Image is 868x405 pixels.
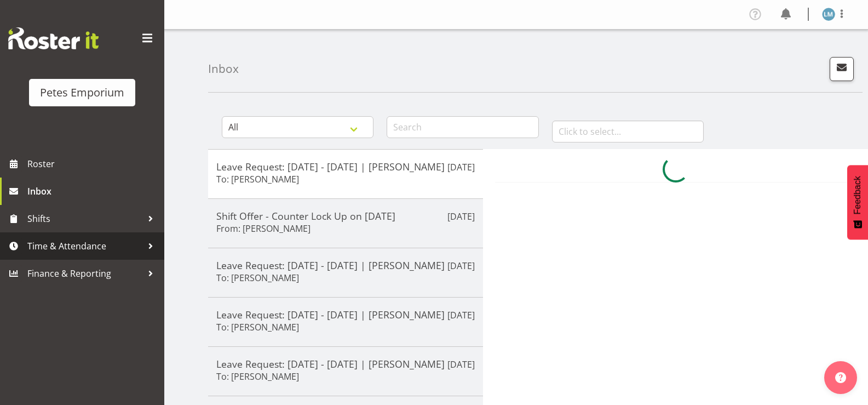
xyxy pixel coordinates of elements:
input: Click to select... [552,121,704,142]
img: lianne-morete5410.jpg [822,8,835,21]
span: Roster [27,156,159,172]
p: [DATE] [447,358,475,371]
input: Search [387,116,538,138]
div: Petes Emporium [40,84,124,101]
button: Feedback - Show survey [847,165,868,239]
span: Inbox [27,183,159,199]
span: Feedback [853,176,863,214]
h5: Leave Request: [DATE] - [DATE] | [PERSON_NAME] [216,358,475,370]
h6: To: [PERSON_NAME] [216,272,299,283]
h5: Shift Offer - Counter Lock Up on [DATE] [216,210,475,222]
span: Shifts [27,210,142,227]
h6: To: [PERSON_NAME] [216,174,299,185]
img: Rosterit website logo [8,27,99,49]
h5: Leave Request: [DATE] - [DATE] | [PERSON_NAME] [216,161,475,173]
img: help-xxl-2.png [835,372,846,383]
h5: Leave Request: [DATE] - [DATE] | [PERSON_NAME] [216,259,475,271]
p: [DATE] [447,309,475,322]
h4: Inbox [208,62,239,75]
h6: From: [PERSON_NAME] [216,223,311,234]
span: Time & Attendance [27,238,142,254]
span: Finance & Reporting [27,265,142,282]
h6: To: [PERSON_NAME] [216,371,299,382]
p: [DATE] [447,259,475,272]
p: [DATE] [447,210,475,223]
h6: To: [PERSON_NAME] [216,322,299,333]
p: [DATE] [447,161,475,174]
h5: Leave Request: [DATE] - [DATE] | [PERSON_NAME] [216,309,475,321]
